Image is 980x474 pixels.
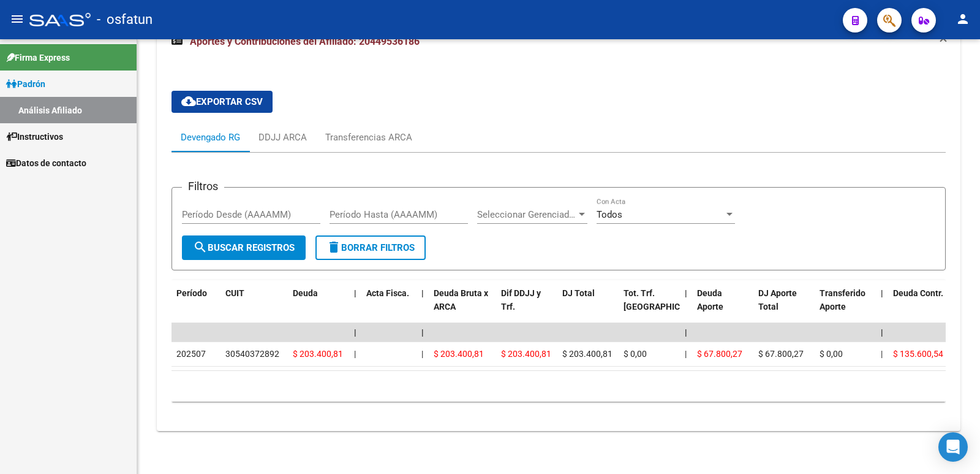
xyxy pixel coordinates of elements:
span: CUIT [225,288,244,298]
button: Exportar CSV [171,91,273,113]
div: Open Intercom Messenger [938,432,968,462]
span: 202507 [176,349,206,359]
div: Devengado RG [181,131,240,144]
span: $ 203.400,81 [293,349,343,359]
span: | [354,327,356,337]
span: Deuda Aporte [697,288,723,312]
datatable-header-cell: Transferido Aporte [815,280,876,334]
span: | [685,327,687,337]
datatable-header-cell: | [680,280,692,334]
span: Deuda Contr. [893,288,943,298]
datatable-header-cell: Período [171,280,221,334]
datatable-header-cell: | [349,280,361,334]
span: | [685,349,687,359]
datatable-header-cell: | [876,280,888,334]
span: | [354,288,356,298]
span: $ 203.400,81 [434,349,484,359]
div: DDJJ ARCA [258,131,307,144]
span: - osfatun [97,6,153,33]
span: DJ Total [562,288,595,298]
span: | [685,288,687,298]
span: Exportar CSV [181,96,263,107]
span: $ 203.400,81 [501,349,551,359]
datatable-header-cell: Acta Fisca. [361,280,417,334]
datatable-header-cell: Deuda [288,280,349,334]
mat-icon: delete [326,240,341,254]
span: Dif DDJJ y Trf. [501,288,541,312]
span: $ 135.600,54 [893,349,943,359]
datatable-header-cell: DJ Total [557,280,619,334]
datatable-header-cell: Tot. Trf. Bruto [619,280,680,334]
datatable-header-cell: CUIT [221,280,288,334]
span: | [421,327,424,337]
span: Tot. Trf. [GEOGRAPHIC_DATA] [624,288,707,312]
h3: Filtros [182,178,224,195]
span: Deuda [293,288,318,298]
span: Transferido Aporte [820,288,865,312]
span: Instructivos [6,130,63,143]
div: Transferencias ARCA [325,131,412,144]
datatable-header-cell: Deuda Bruta x ARCA [429,280,496,334]
div: 30540372892 [225,347,279,361]
button: Buscar Registros [182,235,306,260]
span: Acta Fisca. [366,288,409,298]
button: Borrar Filtros [315,235,426,260]
span: DJ Aporte Total [758,288,797,312]
span: Seleccionar Gerenciador [477,209,576,220]
span: $ 203.400,81 [562,349,612,359]
span: Todos [597,209,622,220]
span: $ 0,00 [624,349,647,359]
span: Deuda Bruta x ARCA [434,288,488,312]
datatable-header-cell: Dif DDJJ y Trf. [496,280,557,334]
mat-icon: person [956,12,970,26]
span: | [421,349,423,359]
datatable-header-cell: DJ Aporte Total [753,280,815,334]
span: $ 67.800,27 [697,349,742,359]
span: | [881,349,883,359]
span: Datos de contacto [6,156,86,170]
mat-expansion-panel-header: Aportes y Contribuciones del Afiliado: 20449536186 [157,22,960,61]
span: Buscar Registros [193,242,295,253]
span: Padrón [6,77,45,91]
datatable-header-cell: Deuda Contr. [888,280,949,334]
span: Período [176,288,207,298]
mat-icon: cloud_download [181,94,196,109]
span: | [881,288,883,298]
span: | [881,327,883,337]
span: | [421,288,424,298]
span: Firma Express [6,51,70,64]
span: $ 67.800,27 [758,349,804,359]
datatable-header-cell: | [417,280,429,334]
div: Aportes y Contribuciones del Afiliado: 20449536186 [157,61,960,431]
datatable-header-cell: Deuda Aporte [692,280,753,334]
mat-icon: search [193,240,208,254]
span: Aportes y Contribuciones del Afiliado: 20449536186 [190,36,420,47]
mat-icon: menu [10,12,24,26]
span: $ 0,00 [820,349,843,359]
span: Borrar Filtros [326,242,415,253]
span: | [354,349,356,359]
